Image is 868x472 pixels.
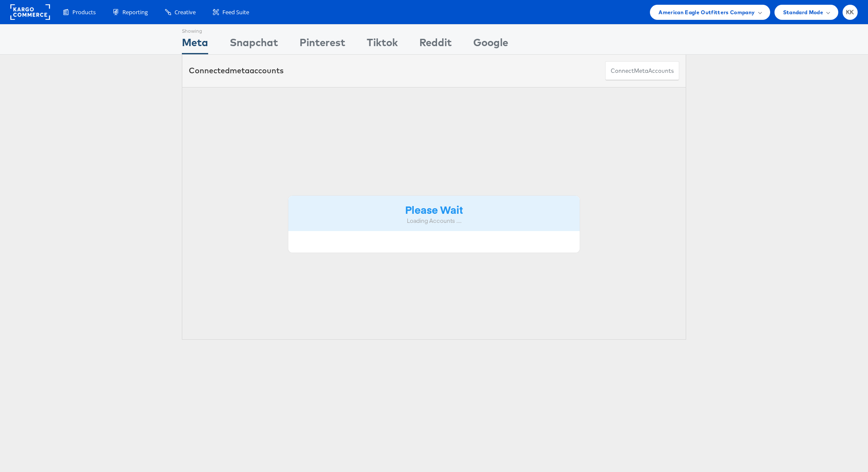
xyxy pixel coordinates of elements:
div: Loading Accounts .... [295,217,573,225]
div: Tiktok [367,35,398,54]
span: Creative [175,8,196,16]
strong: Please Wait [405,202,463,216]
span: KK [846,9,854,15]
span: meta [230,66,250,75]
div: Connected accounts [189,65,284,76]
div: Google [473,35,508,54]
span: Feed Suite [222,8,249,16]
span: Reporting [122,8,148,16]
div: Reddit [419,35,452,54]
div: Snapchat [230,35,278,54]
span: Products [72,8,96,16]
span: American Eagle Outfitters Company [659,8,755,17]
span: Standard Mode [783,8,823,17]
span: meta [634,67,648,75]
button: ConnectmetaAccounts [605,61,679,81]
div: Meta [182,35,208,54]
div: Pinterest [300,35,345,54]
div: Showing [182,25,208,35]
